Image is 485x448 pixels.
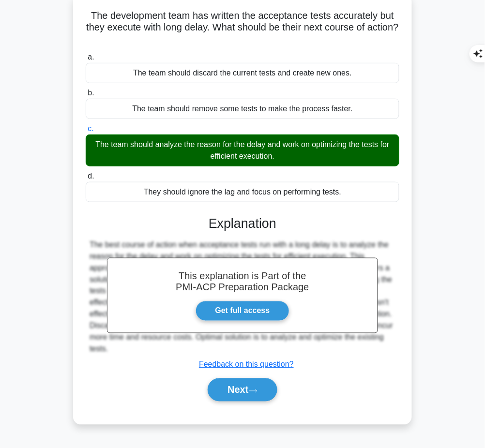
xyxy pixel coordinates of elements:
button: Next [208,378,277,402]
div: The team should analyze the reason for the delay and work on optimizing the tests for efficient e... [86,134,399,166]
span: b. [88,89,94,97]
h3: Explanation [91,216,394,231]
span: d. [88,172,94,180]
div: The team should discard the current tests and create new ones. [86,63,399,83]
span: c. [88,124,93,133]
h5: The development team has written the acceptance tests accurately but they execute with long delay... [85,10,400,45]
a: Get full access [196,301,290,321]
span: a. [88,53,94,61]
div: The best course of action when acceptance tests run with a long delay is to analyze the reason fo... [90,239,395,355]
a: Feedback on this question? [199,360,294,369]
div: The team should remove some tests to make the process faster. [86,99,399,119]
div: They should ignore the lag and focus on performing tests. [86,182,399,202]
